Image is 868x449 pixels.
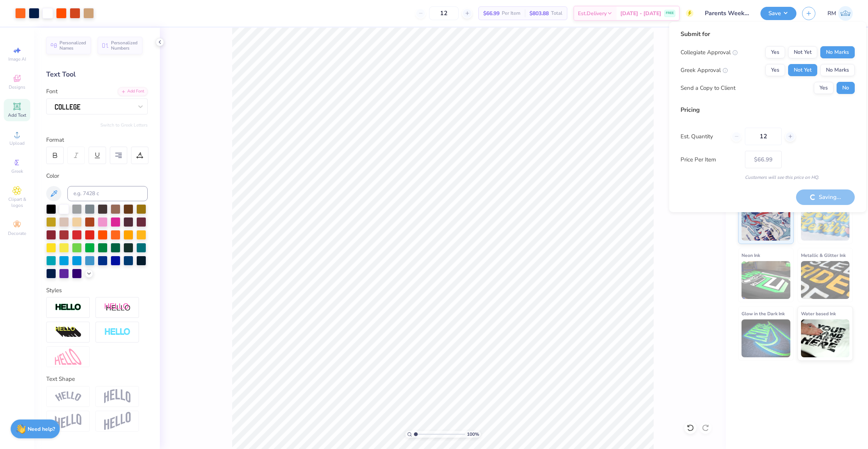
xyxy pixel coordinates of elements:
[46,136,148,144] div: Format
[46,375,148,383] div: Text Shape
[681,174,855,181] div: Customers will see this price on HQ.
[745,128,782,145] input: – –
[59,40,86,51] span: Personalized Names
[46,172,148,180] div: Color
[104,389,131,404] img: Arch
[529,9,549,17] span: $803.88
[742,261,790,299] img: Neon Ink
[118,87,148,96] div: Add Font
[9,84,25,90] span: Designs
[55,326,81,338] img: 3d Illusion
[742,319,790,357] img: Glow in the Dark Ink
[801,251,846,259] span: Metallic & Glitter Ink
[8,112,26,118] span: Add Text
[801,261,850,299] img: Metallic & Glitter Ink
[681,48,738,57] div: Collegiate Approval
[9,140,25,146] span: Upload
[681,84,735,92] div: Send a Copy to Client
[502,9,520,17] span: Per Item
[699,6,755,21] input: Untitled Design
[801,203,850,241] img: Puff Ink
[620,9,661,17] span: [DATE] - [DATE]
[8,230,26,236] span: Decorate
[4,196,30,208] span: Clipart & logos
[742,310,785,318] span: Glow in the Dark Ink
[46,87,58,96] label: Font
[666,11,674,16] span: FREE
[111,40,138,51] span: Personalized Numbers
[820,46,855,58] button: No Marks
[483,9,500,17] span: $66.99
[46,69,148,80] div: Text Tool
[742,251,760,259] span: Neon Ink
[11,168,23,174] span: Greek
[55,391,81,402] img: Arc
[827,6,853,21] a: RM
[837,82,855,94] button: No
[46,286,148,295] div: Styles
[55,414,81,429] img: Flag
[551,9,562,17] span: Total
[104,328,131,336] img: Negative Space
[28,426,55,433] strong: Need help?
[681,155,739,164] label: Price Per Item
[838,6,853,21] img: Revati Mahurkar
[578,9,607,17] span: Est. Delivery
[788,46,817,58] button: Not Yet
[467,431,479,438] span: 100 %
[814,82,834,94] button: Yes
[801,319,850,357] img: Water based Ink
[801,310,836,318] span: Water based Ink
[765,64,785,76] button: Yes
[8,56,26,62] span: Image AI
[55,303,81,312] img: Stroke
[429,6,459,20] input: – –
[742,203,790,241] img: Standard
[681,66,728,75] div: Greek Approval
[104,412,131,430] img: Rise
[55,349,81,365] img: Free Distort
[681,30,855,39] div: Submit for
[681,105,855,114] div: Pricing
[681,132,726,141] label: Est. Quantity
[788,64,817,76] button: Not Yet
[760,7,796,20] button: Save
[104,303,131,312] img: Shadow
[765,46,785,58] button: Yes
[820,64,855,76] button: No Marks
[100,122,148,128] button: Switch to Greek Letters
[827,9,836,18] span: RM
[67,186,148,201] input: e.g. 7428 c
